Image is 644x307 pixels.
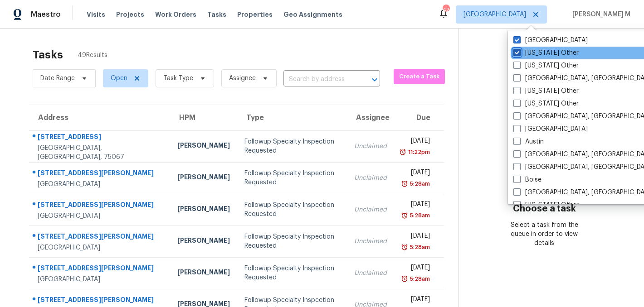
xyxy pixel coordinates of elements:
label: [US_STATE] Other [513,61,579,70]
span: Work Orders [155,10,196,19]
span: Projects [116,10,144,19]
div: Followup Specialty Inspection Requested [244,201,340,219]
label: [US_STATE] Other [513,201,579,210]
span: Open [111,74,127,83]
div: Unclaimed [354,269,387,278]
span: 49 Results [78,51,107,60]
div: 5:28am [408,243,430,252]
img: Overdue Alarm Icon [399,148,406,157]
div: [PERSON_NAME] [177,236,230,247]
th: Due [394,105,444,130]
span: Properties [237,10,273,19]
span: [PERSON_NAME] M [569,10,630,19]
span: Task Type [163,74,193,83]
label: [GEOGRAPHIC_DATA] [513,36,588,45]
span: [GEOGRAPHIC_DATA] [463,10,526,19]
div: Unclaimed [354,237,387,246]
div: [STREET_ADDRESS][PERSON_NAME] [38,232,163,243]
div: Followup Specialty Inspection Requested [244,137,340,155]
div: [STREET_ADDRESS][PERSON_NAME] [38,168,163,180]
div: [PERSON_NAME] [177,173,230,184]
span: Create a Task [398,72,441,82]
div: [PERSON_NAME] [177,268,230,279]
span: Maestro [31,10,61,19]
div: [GEOGRAPHIC_DATA] [38,180,163,189]
div: [STREET_ADDRESS][PERSON_NAME] [38,264,163,275]
div: Unclaimed [354,205,387,214]
label: [US_STATE] Other [513,99,579,108]
div: Followup Specialty Inspection Requested [244,264,340,282]
button: Open [368,73,381,86]
label: [GEOGRAPHIC_DATA] [513,125,588,134]
img: Overdue Alarm Icon [401,179,408,188]
h2: Tasks [33,50,63,59]
img: Overdue Alarm Icon [401,274,408,283]
div: [PERSON_NAME] [177,141,230,152]
div: Unclaimed [354,142,387,151]
span: Tasks [207,11,226,18]
h3: Choose a task [513,204,576,213]
label: [US_STATE] Other [513,86,579,96]
div: [GEOGRAPHIC_DATA], [GEOGRAPHIC_DATA], 75067 [38,144,163,162]
button: Create a Task [394,69,445,84]
span: Geo Assignments [283,10,342,19]
img: Overdue Alarm Icon [401,243,408,252]
div: [PERSON_NAME] [177,204,230,216]
div: [DATE] [401,295,430,306]
div: [DATE] [401,168,430,179]
span: Date Range [40,74,75,83]
label: Boise [513,175,542,184]
img: Overdue Alarm Icon [401,211,408,220]
input: Search by address [283,72,355,86]
div: Select a task from the queue in order to view details [502,221,587,248]
div: [STREET_ADDRESS][PERSON_NAME] [38,200,163,211]
th: Address [29,105,170,130]
div: 42 [443,5,449,14]
div: [GEOGRAPHIC_DATA] [38,243,163,252]
th: Assignee [347,105,394,130]
label: Austin [513,137,544,146]
div: [DATE] [401,231,430,243]
div: Followup Specialty Inspection Requested [244,169,340,187]
div: [STREET_ADDRESS] [38,132,163,144]
div: 5:28am [408,274,430,283]
th: HPM [170,105,237,130]
label: [US_STATE] Other [513,48,579,58]
th: Type [237,105,347,130]
div: [DATE] [401,200,430,211]
div: 5:28am [408,179,430,188]
div: [GEOGRAPHIC_DATA] [38,275,163,284]
div: [DATE] [401,136,430,148]
div: [DATE] [401,263,430,274]
div: Followup Specialty Inspection Requested [244,232,340,250]
div: [STREET_ADDRESS][PERSON_NAME] [38,295,163,307]
div: [GEOGRAPHIC_DATA] [38,211,163,221]
span: Assignee [229,74,256,83]
div: Unclaimed [354,173,387,182]
span: Visits [87,10,105,19]
div: 5:28am [408,211,430,220]
div: 11:22pm [406,148,430,157]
